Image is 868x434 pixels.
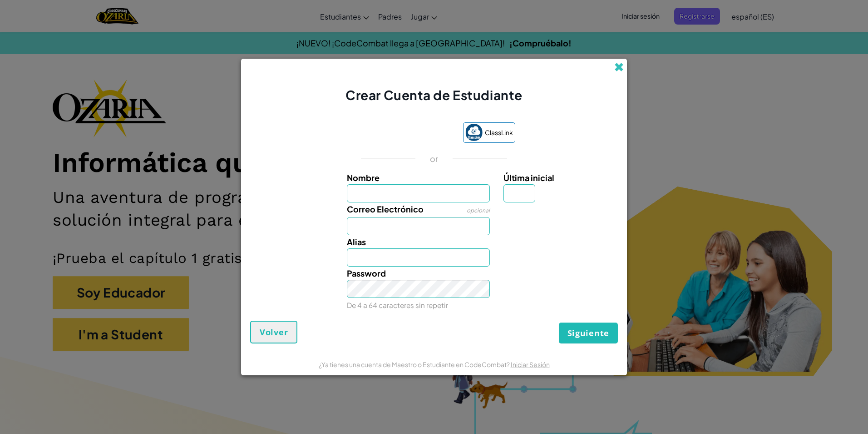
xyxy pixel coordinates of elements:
[319,360,511,368] span: ¿Ya tienes una cuenta de Maestro o Estudiante en CodeCombat?
[430,153,439,164] p: or
[347,301,448,309] small: De 4 a 64 caracteres sin repetir
[485,126,513,139] span: ClassLink
[567,328,609,338] span: Siguiente
[347,172,380,183] span: Nombre
[559,323,618,343] button: Siguiente
[347,268,386,278] span: Password
[467,207,490,214] span: opcional
[345,87,523,103] span: Crear Cuenta de Estudiante
[465,124,483,141] img: classlink-logo-small.png
[348,123,459,143] iframe: Botón Iniciar sesión con Google
[347,204,424,214] span: Correo Electrónico
[260,327,288,338] span: Volver
[511,360,550,368] a: Iniciar Sesión
[250,321,297,343] button: Volver
[503,172,554,183] span: Última inicial
[347,237,366,247] span: Alias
